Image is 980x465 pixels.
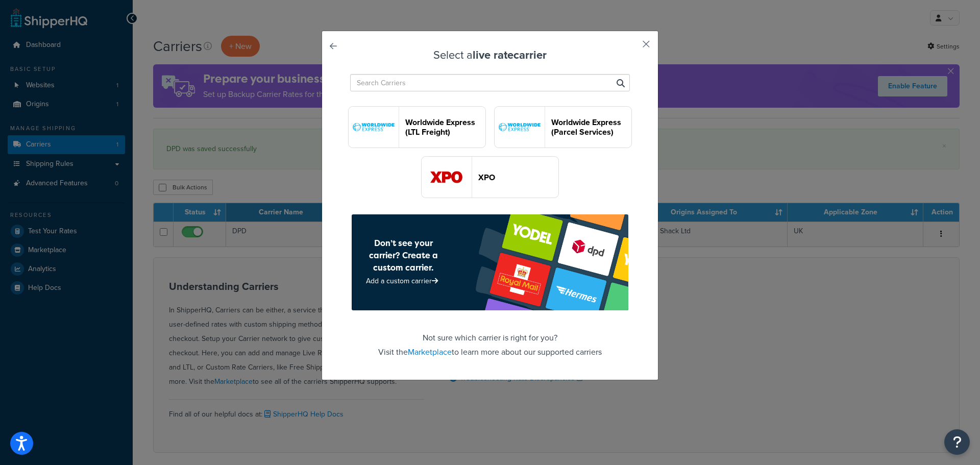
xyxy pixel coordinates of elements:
[478,173,558,182] header: XPO
[422,157,472,198] img: xpoFreight logo
[495,107,545,148] img: worldwideExpress logo
[944,429,970,455] button: Open Resource Center
[551,117,631,137] header: Worldwide Express (Parcel Services)
[348,106,486,148] button: worldwideExpressFreight logoWorldwide Express (LTL Freight)
[350,74,630,91] input: Search Carriers
[366,276,440,286] a: Add a custom carrier
[349,107,399,148] img: worldwideExpressFreight logo
[405,117,485,137] header: Worldwide Express (LTL Freight)
[494,106,632,148] button: worldwideExpress logoWorldwide Express (Parcel Services)
[421,156,559,198] button: xpoFreight logoXPO
[473,46,547,63] strong: live rate carrier
[358,237,449,274] h4: Don’t see your carrier? Create a custom carrier.
[408,346,452,358] a: Marketplace
[348,49,632,61] h3: Select a
[348,214,632,359] footer: Not sure which carrier is right for you? Visit the to learn more about our supported carriers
